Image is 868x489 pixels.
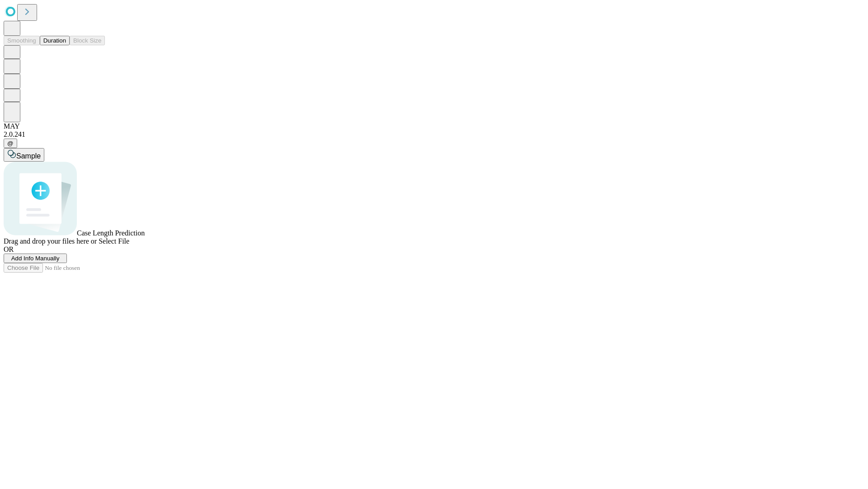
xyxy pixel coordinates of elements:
[70,36,105,45] button: Block Size
[4,36,40,45] button: Smoothing
[16,152,41,160] span: Sample
[4,254,67,263] button: Add Info Manually
[11,255,60,262] span: Add Info Manually
[4,122,864,130] div: MAY
[4,245,14,253] span: OR
[4,139,17,148] button: @
[40,36,70,45] button: Duration
[7,140,14,147] span: @
[99,237,129,245] span: Select File
[4,130,864,139] div: 2.0.241
[77,229,145,237] span: Case Length Prediction
[4,237,97,245] span: Drag and drop your files here or
[4,148,44,162] button: Sample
